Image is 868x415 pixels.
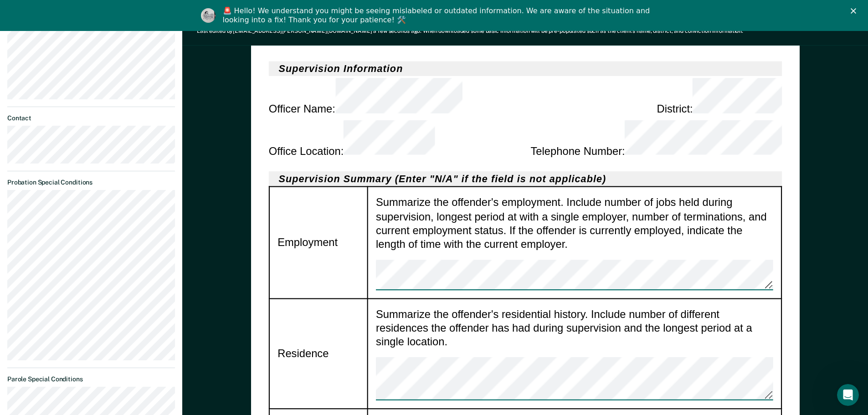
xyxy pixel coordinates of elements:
iframe: Intercom live chat [837,384,859,406]
dt: Probation Special Conditions [7,179,175,186]
h2: Supervision Information [268,61,781,76]
div: Telephone Number : [530,120,782,158]
td: Residence [269,298,367,408]
td: Employment [269,187,367,298]
dt: Contact [7,114,175,122]
h2: Supervision Summary (Enter "N/A" if the field is not applicable) [268,172,781,186]
div: Summarize the offender's employment. Include number of jobs held during supervision, longest peri... [376,195,773,290]
div: District : [657,78,782,116]
div: Summarize the offender's residential history. Include number of different residences the offender... [376,307,773,400]
div: Office Location : [268,120,435,158]
span: a few seconds ago [373,28,420,34]
div: Close [851,8,860,14]
dt: Parole Special Conditions [7,375,175,383]
div: Officer Name : [268,78,462,116]
img: Profile image for Kim [201,8,216,23]
div: 🚨 Hello! We understand you might be seeing mislabeled or outdated information. We are aware of th... [223,6,653,25]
